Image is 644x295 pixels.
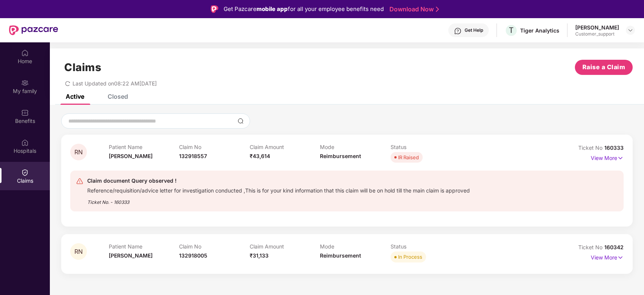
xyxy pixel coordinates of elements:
[87,194,470,206] div: Ticket No. - 160333
[575,31,619,37] div: Customer_support
[389,5,437,13] a: Download Now
[21,139,29,146] img: svg+xml;base64,PHN2ZyBpZD0iSG9zcGl0YWxzIiB4bWxucz0iaHR0cDovL3d3dy53My5vcmcvMjAwMC9zdmciIHdpZHRoPS...
[76,177,83,185] img: svg+xml;base64,PHN2ZyB4bWxucz0iaHR0cDovL3d3dy53My5vcmcvMjAwMC9zdmciIHdpZHRoPSIyNCIgaGVpZ2h0PSIyNC...
[65,80,70,87] span: redo
[21,79,29,87] img: svg+xml;base64,PHN2ZyB3aWR0aD0iMjAiIGhlaWdodD0iMjAiIHZpZXdCb3g9IjAgMCAyMCAyMCIgZmlsbD0ibm9uZSIgeG...
[179,144,250,150] p: Claim No
[320,243,391,250] p: Mode
[604,144,624,151] span: 160333
[591,252,624,262] p: View More
[520,27,559,34] div: Tiger Analytics
[509,26,514,35] span: T
[87,176,470,185] div: Claim document Query observed !
[250,243,320,250] p: Claim Amount
[391,243,461,250] p: Status
[256,5,288,12] strong: mobile app
[108,93,128,100] div: Closed
[179,252,207,259] span: 132918005
[398,253,422,261] div: In Process
[436,5,439,13] img: Stroke
[627,27,633,33] img: svg+xml;base64,PHN2ZyBpZD0iRHJvcGRvd24tMzJ4MzIiIHhtbG5zPSJodHRwOi8vd3d3LnczLm9yZy8yMDAwL3N2ZyIgd2...
[591,152,624,162] p: View More
[454,27,462,35] img: svg+xml;base64,PHN2ZyBpZD0iSGVscC0zMngzMiIgeG1sbnM9Imh0dHA6Ly93d3cudzMub3JnLzIwMDAvc3ZnIiB3aWR0aD...
[578,144,604,151] span: Ticket No
[250,144,320,150] p: Claim Amount
[21,49,29,57] img: svg+xml;base64,PHN2ZyBpZD0iSG9tZSIgeG1sbnM9Imh0dHA6Ly93d3cudzMub3JnLzIwMDAvc3ZnIiB3aWR0aD0iMjAiIG...
[320,144,391,150] p: Mode
[320,252,361,259] span: Reimbursement
[179,153,207,159] span: 132918557
[66,93,84,100] div: Active
[21,109,29,116] img: svg+xml;base64,PHN2ZyBpZD0iQmVuZWZpdHMiIHhtbG5zPSJodHRwOi8vd3d3LnczLm9yZy8yMDAwL3N2ZyIgd2lkdGg9Ij...
[73,80,157,87] span: Last Updated on 08:22 AM[DATE]
[398,154,419,161] div: IR Raised
[179,243,250,250] p: Claim No
[64,61,101,74] h1: Claims
[250,153,270,159] span: ₹43,614
[465,27,483,33] div: Get Help
[211,5,218,13] img: Logo
[109,252,153,259] span: [PERSON_NAME]
[391,144,461,150] p: Status
[109,243,179,250] p: Patient Name
[21,169,29,176] img: svg+xml;base64,PHN2ZyBpZD0iQ2xhaW0iIHhtbG5zPSJodHRwOi8vd3d3LnczLm9yZy8yMDAwL3N2ZyIgd2lkdGg9IjIwIi...
[582,62,625,72] span: Raise a Claim
[250,252,269,259] span: ₹31,133
[238,118,244,124] img: svg+xml;base64,PHN2ZyBpZD0iU2VhcmNoLTMyeDMyIiB4bWxucz0iaHR0cDovL3d3dy53My5vcmcvMjAwMC9zdmciIHdpZH...
[604,244,624,250] span: 160342
[575,24,619,31] div: [PERSON_NAME]
[109,144,179,150] p: Patient Name
[617,154,624,162] img: svg+xml;base64,PHN2ZyB4bWxucz0iaHR0cDovL3d3dy53My5vcmcvMjAwMC9zdmciIHdpZHRoPSIxNyIgaGVpZ2h0PSIxNy...
[617,253,624,262] img: svg+xml;base64,PHN2ZyB4bWxucz0iaHR0cDovL3d3dy53My5vcmcvMjAwMC9zdmciIHdpZHRoPSIxNyIgaGVpZ2h0PSIxNy...
[9,25,58,35] img: New Pazcare Logo
[575,60,633,75] button: Raise a Claim
[320,153,361,159] span: Reimbursement
[87,185,470,194] div: Reference/requisition/advice letter for investigation conducted ,This is for your kind informatio...
[74,248,83,255] span: RN
[74,149,83,155] span: RN
[578,244,604,250] span: Ticket No
[109,153,153,159] span: [PERSON_NAME]
[224,5,384,14] div: Get Pazcare for all your employee benefits need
